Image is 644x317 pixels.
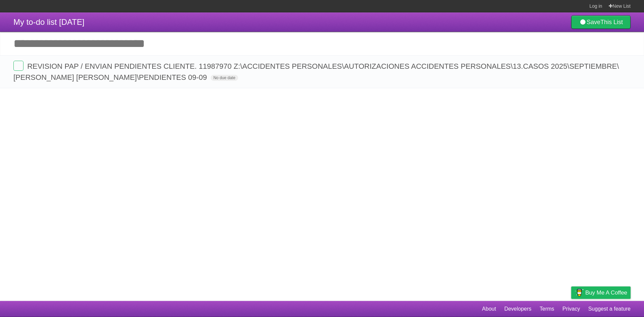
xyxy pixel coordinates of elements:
[13,61,23,71] label: Done
[571,15,631,29] a: SaveThis List
[13,17,85,27] span: My to-do list [DATE]
[575,287,584,298] img: Buy me a coffee
[585,287,627,299] span: Buy me a coffee
[504,303,531,315] a: Developers
[571,286,631,299] a: Buy me a coffee
[540,303,554,315] a: Terms
[562,303,580,315] a: Privacy
[211,75,238,81] span: No due date
[600,19,623,25] b: This List
[13,62,619,82] span: REVISION PAP / ENVIAN PENDIENTES CLIENTE. 11987970 Z:\ACCIDENTES PERSONALES\AUTORIZACIONES ACCIDE...
[482,303,496,315] a: About
[588,303,631,315] a: Suggest a feature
